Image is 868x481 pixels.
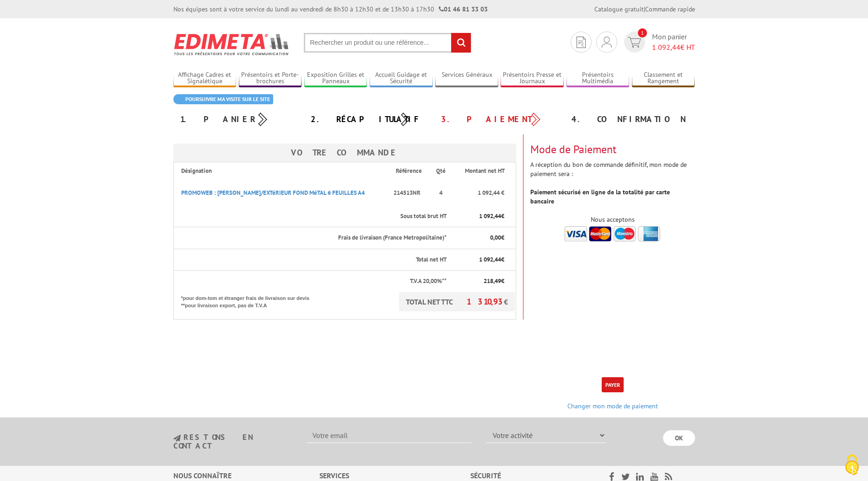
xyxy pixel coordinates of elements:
[479,212,501,220] span: 1 092,44
[173,144,516,162] h3: Votre Commande
[173,433,294,449] h3: restons en contact
[391,167,427,176] p: Référence
[652,43,680,52] span: 1 092,44
[628,37,641,48] img: devis rapide
[530,215,695,224] div: Nous acceptons
[391,184,427,202] p: 214513NR
[602,37,612,48] img: devis rapide
[173,206,447,227] th: Sous total brut HT
[645,5,695,13] a: Commande rapide
[479,256,501,263] span: 1 092,44
[652,42,695,53] span: € HT
[663,430,695,446] input: OK
[455,212,504,221] p: €
[435,71,498,86] a: Services Généraux
[490,234,501,241] span: 0,00
[455,189,504,198] p: 1 092,44 €
[836,450,868,481] button: Cookies (fenêtre modale)
[652,32,695,53] span: Mon panier
[319,470,471,481] div: Services
[501,71,564,86] a: Présentoirs Presse et Journaux
[841,454,863,476] img: Cookies (fenêtre modale)
[638,28,647,37] span: 1
[173,94,273,104] a: Poursuivre ma visite sur le site
[173,111,304,128] div: 1. Panier
[399,292,515,311] p: TOTAL NET TTC €
[565,226,660,241] img: accepted.png
[173,470,319,481] div: Nous connaître
[455,167,515,176] p: Montant net HT
[181,292,318,309] p: *pour dom-tom et étranger frais de livraison sur devis **pour livraison export, pas de T.V.A
[307,428,472,443] input: Votre email
[173,434,181,442] img: newsletter.jpg
[181,167,383,176] p: Désignation
[435,167,447,176] p: Qté
[455,234,504,242] p: €
[594,5,644,13] a: Catalogue gratuit
[565,111,695,128] div: 4. Confirmation
[370,71,433,86] a: Accueil Guidage et Sécurité
[594,5,695,14] div: |
[567,402,658,410] a: Changer mon mode de paiement
[467,296,504,307] span: 1 310,93
[470,470,585,481] div: Sécurité
[173,71,237,86] a: Affichage Cadres et Signalétique
[304,33,471,53] input: Rechercher un produit ou une référence...
[602,377,624,392] button: Payer
[566,71,630,86] a: Présentoirs Multimédia
[451,33,471,53] input: rechercher
[455,277,504,286] p: €
[173,5,488,14] div: Nos équipes sont à votre service du lundi au vendredi de 8h30 à 12h30 et de 13h30 à 17h30
[632,71,695,86] a: Classement et Rangement
[173,227,447,249] th: Frais de livraison (France Metropolitaine)*
[435,189,447,198] p: 4
[173,27,290,61] img: Edimeta
[304,71,367,86] a: Exposition Grilles et Panneaux
[181,189,365,197] a: PROMOWEB : [PERSON_NAME]/EXTéRIEUR FOND MéTAL 6 FEUILLES A4
[181,277,447,286] p: T.V.A 20,00%**
[455,256,504,264] p: €
[439,5,488,13] strong: 01 46 81 33 03
[239,71,302,86] a: Présentoirs et Porte-brochures
[173,249,447,271] th: Total net HT
[523,134,702,411] div: A réception du bon de commande définitif, mon mode de paiement sera :
[530,188,670,205] strong: Paiement sécurisé en ligne de la totalité par carte bancaire
[530,144,695,155] h3: Mode de Paiement
[577,37,586,48] img: devis rapide
[434,111,565,128] div: 3. Paiement
[311,114,421,124] a: 2. Récapitulatif
[622,32,695,53] a: devis rapide 1 Mon panier 1 092,44€ HT
[484,277,501,285] span: 218,49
